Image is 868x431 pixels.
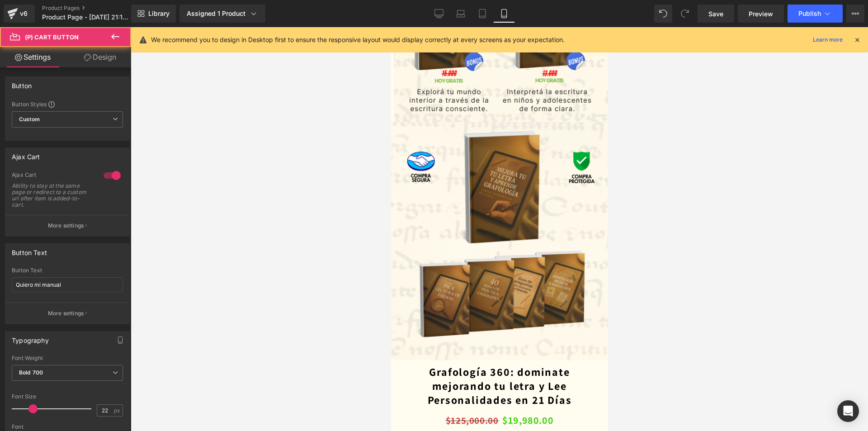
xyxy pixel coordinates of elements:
p: We recommend you to design in Desktop first to ensure the responsive layout would display correct... [151,35,565,45]
span: $19,980.00 [111,384,162,403]
span: Publish [798,10,821,17]
a: Laptop [450,5,472,23]
span: Product Page - [DATE] 21:18:06 [42,14,129,21]
button: More [846,5,864,23]
a: Grafología 360: dominate mejorando tu letra y Lee Personalidades en 21 Días [11,338,206,380]
button: Redo [676,5,694,23]
p: More settings [48,222,84,230]
button: Undo [654,5,672,23]
span: px [114,407,122,413]
div: Button Text [12,267,123,274]
a: v6 [4,5,35,23]
a: Design [67,47,133,67]
div: Font Weight [12,355,123,361]
div: Ajax Cart [12,171,94,181]
button: Publish [788,5,843,23]
button: More settings [5,303,129,324]
span: Save [708,9,723,19]
div: Font Size [12,393,123,400]
a: Mobile [493,5,515,23]
div: Assigned 1 Product [187,9,258,18]
b: Bold 700 [19,369,43,376]
div: Font [12,424,123,430]
div: Ajax Cart [12,148,40,161]
a: Tablet [472,5,493,23]
a: New Library [131,5,176,23]
span: $125,000.00 [55,387,108,399]
a: Product Pages [42,5,146,12]
b: Custom [19,116,40,123]
div: v6 [18,8,29,19]
div: Button Text [12,244,47,256]
span: Preview [749,9,773,19]
div: Button Styles [12,100,123,108]
a: Learn more [809,34,846,45]
a: Desktop [428,5,450,23]
span: (P) Cart Button [25,33,79,41]
p: More settings [48,309,84,317]
div: Open Intercom Messenger [837,400,859,422]
div: Ability to stay at the same page or redirect to a custom url after item is added-to-cart. [12,183,93,208]
a: Preview [738,5,784,23]
button: More settings [5,215,129,236]
div: Button [12,77,32,90]
span: Library [148,9,170,18]
div: Typography [12,332,49,344]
